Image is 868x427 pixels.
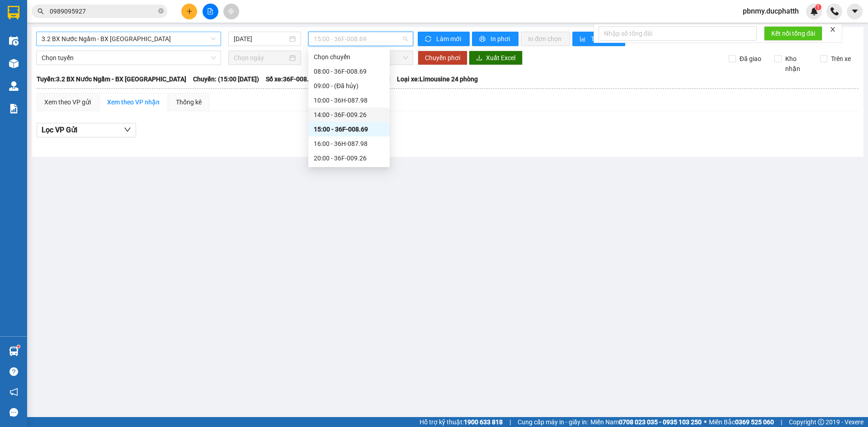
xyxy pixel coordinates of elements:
[266,74,316,84] span: Số xe: 36F-008.69
[186,8,193,14] span: plus
[479,36,487,43] span: printer
[815,4,821,10] sup: 1
[50,6,156,16] input: Tìm tên, số ĐT hoặc mã đơn
[818,419,824,425] span: copyright
[44,97,91,107] div: Xem theo VP gửi
[223,4,239,19] button: aim
[709,417,774,427] span: Miền Bắc
[42,51,216,65] span: Chọn tuyến
[314,66,384,76] div: 08:00 - 36F-008.69
[176,97,202,107] div: Thống kê
[425,36,433,43] span: sync
[509,417,511,427] span: |
[314,110,384,120] div: 14:00 - 36F-009.26
[42,124,77,136] span: Lọc VP Gửi
[228,8,234,14] span: aim
[847,4,863,19] button: caret-down
[308,50,390,64] div: Chọn chuyến
[9,408,18,417] span: message
[9,388,18,396] span: notification
[9,367,18,376] span: question-circle
[37,75,186,83] b: Tuyến: 3.2 BX Nước Ngầm - BX [GEOGRAPHIC_DATA]
[619,418,702,426] strong: 0708 023 035 - 0935 103 250
[827,54,854,64] span: Trên xe
[418,32,470,46] button: syncLàm mới
[314,52,384,62] div: Chọn chuyến
[704,420,707,424] span: ⚪️
[781,417,782,427] span: |
[736,54,765,64] span: Đã giao
[830,7,839,15] img: phone-icon
[314,124,384,134] div: 15:00 - 36F-008.69
[107,97,160,107] div: Xem theo VP nhận
[764,26,822,41] button: Kết nối tổng đài
[314,95,384,105] div: 10:00 - 36H-087.98
[469,51,523,65] button: downloadXuất Excel
[491,34,511,44] span: In phơi
[418,51,467,65] button: Chuyển phơi
[9,347,19,356] img: warehouse-icon
[314,139,384,149] div: 16:00 - 36H-087.98
[181,4,197,19] button: plus
[37,123,136,137] button: Lọc VP Gửi
[572,32,625,46] button: bar-chartThống kê
[851,7,859,15] span: caret-down
[420,417,503,427] span: Hỗ trợ kỹ thuật:
[9,81,19,91] img: warehouse-icon
[736,5,806,17] span: pbnmy.ducphatth
[518,417,588,427] span: Cung cấp máy in - giấy in:
[234,34,288,44] input: 12/10/2025
[158,7,164,16] span: close-circle
[830,26,836,33] span: close
[521,32,570,46] button: In đơn chọn
[472,32,519,46] button: printerIn phơi
[599,26,757,41] input: Nhập số tổng đài
[314,32,408,46] span: 15:00 - 36F-008.69
[17,345,20,348] sup: 1
[580,36,587,43] span: bar-chart
[436,34,462,44] span: Làm mới
[38,8,44,14] span: search
[203,4,218,19] button: file-add
[9,59,19,68] img: warehouse-icon
[590,417,702,427] span: Miền Nam
[42,32,216,46] span: 3.2 BX Nước Ngầm - BX Hoằng Hóa
[314,153,384,163] div: 20:00 - 36F-009.26
[771,28,815,38] span: Kết nối tổng đài
[314,81,384,91] div: 09:00 - (Đã hủy)
[9,36,19,46] img: warehouse-icon
[816,4,820,10] span: 1
[464,418,503,426] strong: 1900 633 818
[8,6,19,19] img: logo-vxr
[735,418,774,426] strong: 0369 525 060
[158,8,164,14] span: close-circle
[193,74,259,84] span: Chuyến: (15:00 [DATE])
[234,53,288,63] input: Chọn ngày
[9,104,19,113] img: solution-icon
[782,54,813,74] span: Kho nhận
[397,74,478,84] span: Loại xe: Limousine 24 phòng
[207,8,213,14] span: file-add
[124,126,131,133] span: down
[810,7,818,15] img: icon-new-feature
